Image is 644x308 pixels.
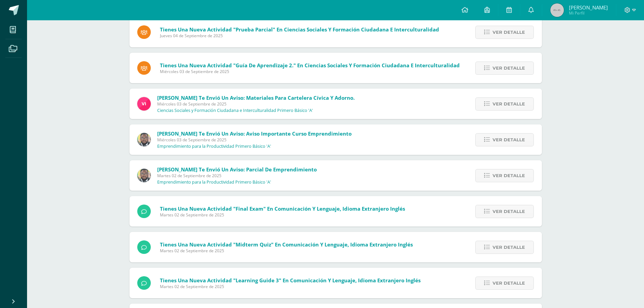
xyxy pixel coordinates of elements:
span: Ver detalle [493,241,525,254]
span: Tienes una nueva actividad "Guía de aprendizaje 2." En Ciencias Sociales y Formación Ciudadana e ... [160,62,460,69]
span: Martes 02 de Septiembre de 2025 [160,212,405,218]
span: [PERSON_NAME] [569,4,608,11]
span: Miércoles 03 de Septiembre de 2025 [157,137,352,143]
span: [PERSON_NAME] te envió un aviso: Materiales para Cartelera cívica y adorno. [157,94,355,101]
span: [PERSON_NAME] te envió un aviso: Aviso Importante Curso Emprendimiento [157,130,352,137]
span: Ver detalle [493,169,525,182]
span: Martes 02 de Septiembre de 2025 [157,173,317,179]
span: Tienes una nueva actividad "Midterm Quiz" En Comunicación y Lenguaje, Idioma Extranjero Inglés [160,241,413,248]
img: bd6d0aa147d20350c4821b7c643124fa.png [137,97,151,111]
img: 712781701cd376c1a616437b5c60ae46.png [137,133,151,146]
span: Ver detalle [493,277,525,289]
span: Tienes una nueva actividad "Final Exam" En Comunicación y Lenguaje, Idioma Extranjero Inglés [160,205,405,212]
span: Tienes una nueva actividad "Prueba Parcial" En Ciencias Sociales y Formación Ciudadana e Intercul... [160,26,439,33]
span: Ver detalle [493,205,525,218]
img: 712781701cd376c1a616437b5c60ae46.png [137,169,151,182]
span: Ver detalle [493,134,525,146]
span: Martes 02 de Septiembre de 2025 [160,248,413,254]
p: Emprendimiento para la Productividad Primero Básico 'A' [157,144,271,149]
img: 45x45 [550,3,564,17]
span: Miércoles 03 de Septiembre de 2025 [157,101,355,107]
span: Mi Perfil [569,10,608,16]
span: Ver detalle [493,98,525,110]
span: Martes 02 de Septiembre de 2025 [160,284,421,289]
p: Ciencias Sociales y Formación Ciudadana e Interculturalidad Primero Básico 'A' [157,108,313,113]
span: Miércoles 03 de Septiembre de 2025 [160,69,460,74]
span: Jueves 04 de Septiembre de 2025 [160,33,439,39]
span: [PERSON_NAME] te envió un aviso: Parcial de Emprendimiento [157,166,317,173]
span: Ver detalle [493,62,525,74]
span: Tienes una nueva actividad "Learning Guide 3" En Comunicación y Lenguaje, Idioma Extranjero Inglés [160,277,421,284]
span: Ver detalle [493,26,525,39]
p: Emprendimiento para la Productividad Primero Básico 'A' [157,180,271,185]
